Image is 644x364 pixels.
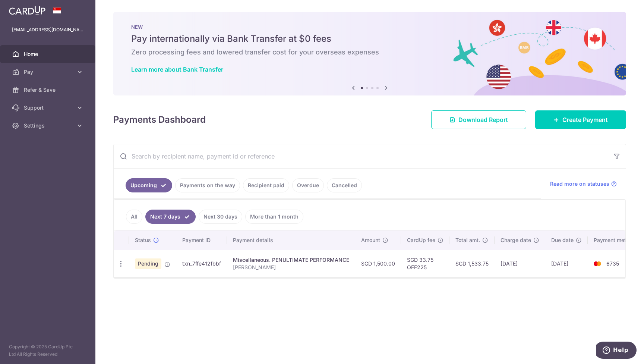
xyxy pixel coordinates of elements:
[233,264,349,271] p: [PERSON_NAME]
[458,115,508,124] span: Download Report
[114,144,608,168] input: Search by recipient name, payment id or reference
[24,104,73,112] span: Support
[535,110,626,129] a: Create Payment
[131,66,223,73] a: Learn more about Bank Transfer
[113,12,626,95] img: Bank transfer banner
[550,180,617,188] a: Read more on statuses
[545,250,588,277] td: [DATE]
[126,210,142,224] a: All
[199,210,242,224] a: Next 30 days
[9,6,45,15] img: CardUp
[245,210,303,224] a: More than 1 month
[449,250,495,277] td: SGD 1,533.75
[131,24,608,30] p: NEW
[175,178,240,192] a: Payments on the way
[126,178,172,192] a: Upcoming
[596,342,637,360] iframe: Opens a widget where you can find more information
[24,86,73,94] span: Refer & Save
[562,115,608,124] span: Create Payment
[355,250,401,277] td: SGD 1,500.00
[227,230,355,250] th: Payment details
[135,258,161,269] span: Pending
[24,50,73,58] span: Home
[327,178,362,192] a: Cancelled
[401,250,449,277] td: SGD 33.75 OFF225
[176,250,227,277] td: txn_7ffe412fbbf
[455,236,480,244] span: Total amt.
[135,236,151,244] span: Status
[113,113,206,126] h4: Payments Dashboard
[12,26,83,34] p: [EMAIL_ADDRESS][DOMAIN_NAME]
[24,68,73,76] span: Pay
[176,230,227,250] th: Payment ID
[131,48,608,57] h6: Zero processing fees and lowered transfer cost for your overseas expenses
[495,250,545,277] td: [DATE]
[606,260,619,267] span: 6735
[550,180,609,188] span: Read more on statuses
[361,236,380,244] span: Amount
[407,236,435,244] span: CardUp fee
[431,110,526,129] a: Download Report
[243,178,289,192] a: Recipient paid
[145,210,196,224] a: Next 7 days
[292,178,324,192] a: Overdue
[590,259,605,268] img: Bank Card
[131,33,608,45] h5: Pay internationally via Bank Transfer at $0 fees
[551,236,574,244] span: Due date
[24,122,73,129] span: Settings
[233,256,349,264] div: Miscellaneous. PENULTIMATE PERFORMANCE
[501,236,531,244] span: Charge date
